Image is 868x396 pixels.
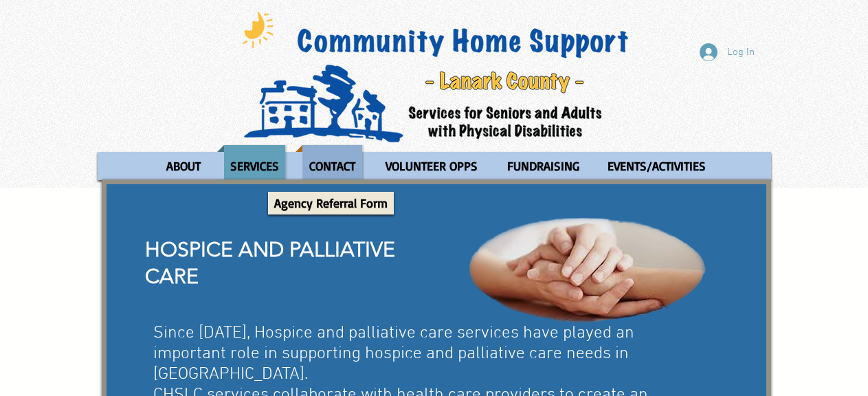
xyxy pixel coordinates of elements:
[601,145,712,187] p: EVENTS/ACTIVITIES
[160,145,207,187] p: ABOUT
[296,145,369,187] a: CONTACT
[594,145,719,187] a: EVENTS/ACTIVITIES
[98,145,771,187] nav: Site
[372,145,491,187] a: VOLUNTEER OPPS
[379,145,484,187] p: VOLUNTEER OPPS
[145,237,395,289] span: HOSPICE AND PALLIATIVE CARE
[494,145,591,187] a: FUNDRAISING
[303,145,361,187] p: CONTACT
[722,45,759,60] span: Log In
[153,323,634,385] span: Since [DATE], Hospice and palliative care services have played an important role in supporting ho...
[224,145,285,187] p: SERVICES
[153,145,214,187] a: ABOUT
[501,145,586,187] p: FUNDRAISING
[268,192,394,214] a: Agency Referral Form
[217,145,292,187] a: SERVICES
[690,39,764,65] button: Log In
